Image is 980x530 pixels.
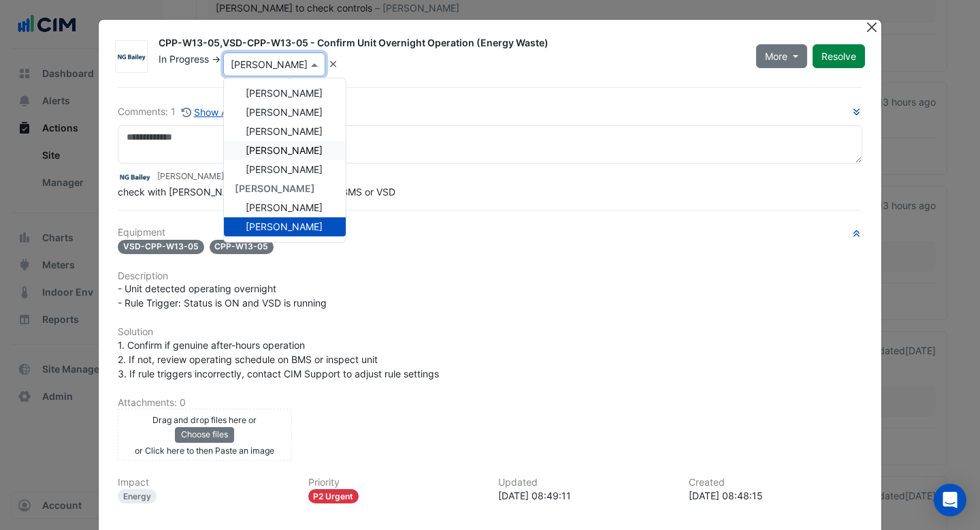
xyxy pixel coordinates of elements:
[308,477,483,488] h6: Priority
[118,326,862,338] h6: Solution
[118,283,327,309] span: - Unit detected operating overnight - Rule Trigger: Status is ON and VSD is running
[118,104,255,120] div: Comments: 1
[246,202,323,213] span: [PERSON_NAME]
[152,415,257,425] small: Drag and drop files here or
[210,240,274,254] span: CPP-W13-05
[157,170,297,183] small: [PERSON_NAME] - -
[118,339,439,379] span: 1. Confirm if genuine after-hours operation 2. If not, review operating schedule on BMS or inspec...
[224,78,346,242] div: Options List
[498,488,672,503] div: [DATE] 08:49:11
[181,104,255,120] button: Show Activity
[308,489,359,503] div: P2 Urgent
[756,44,807,68] button: More
[813,44,865,68] button: Resolve
[175,427,234,442] button: Choose files
[159,53,209,65] span: In Progress
[118,186,395,198] span: check with [PERSON_NAME] as not user either on BMS or VSD
[116,50,147,63] img: NG Bailey
[246,106,323,118] span: [PERSON_NAME]
[934,484,966,516] div: Open Intercom Messenger
[498,477,672,488] h6: Updated
[118,270,862,282] h6: Description
[246,87,323,99] span: [PERSON_NAME]
[246,125,323,137] span: [PERSON_NAME]
[689,488,863,503] div: [DATE] 08:48:15
[118,489,157,503] div: Energy
[118,397,862,409] h6: Attachments: 0
[212,53,220,65] span: ->
[235,183,315,194] span: [PERSON_NAME]
[864,20,879,34] button: Close
[159,36,740,52] div: CPP-W13-05,VSD-CPP-W13-05 - Confirm Unit Overnight Operation (Energy Waste)
[118,227,862,238] h6: Equipment
[118,240,204,254] span: VSD-CPP-W13-05
[118,170,152,185] img: NG Bailey
[246,163,323,175] span: [PERSON_NAME]
[765,49,787,63] span: More
[246,144,323,156] span: [PERSON_NAME]
[135,446,274,456] small: or Click here to then Paste an image
[118,477,292,488] h6: Impact
[246,221,323,232] span: [PERSON_NAME]
[689,477,863,488] h6: Created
